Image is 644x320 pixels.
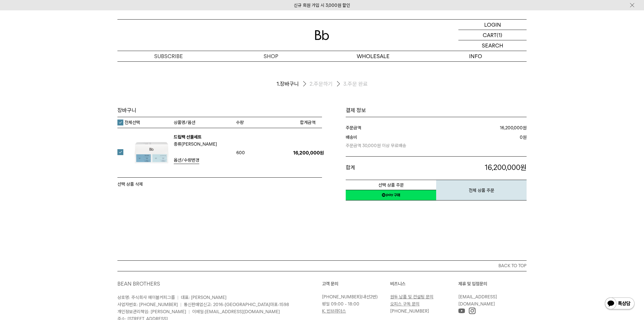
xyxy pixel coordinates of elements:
dd: 원 [463,134,527,149]
h1: 결제 정보 [346,107,527,114]
img: 카카오톡 채널 1:1 채팅 버튼 [604,297,635,311]
dt: 배송비 [346,134,463,149]
img: 로고 [315,30,329,40]
span: 600 [236,148,245,157]
th: 상품명/옵션 [174,117,236,128]
a: BEAN BROTHERS [117,281,160,287]
th: 합계금액 [293,117,322,128]
p: 제휴 및 입점문의 [458,280,527,287]
dt: 주문금액 [346,124,431,131]
span: | [189,309,190,314]
h3: 장바구니 [117,107,322,114]
span: 대표: [PERSON_NAME] [181,295,227,300]
button: 전체 상품 주문 [436,180,527,200]
p: 종류 [174,141,233,148]
span: 이메일: [192,309,280,314]
b: [PERSON_NAME] [181,141,217,147]
a: K. 빈브라더스 [322,308,346,314]
a: CART (1) [458,30,527,40]
p: WHOLESALE [322,51,424,61]
p: 원 [420,163,527,173]
a: 원두 납품 및 컨설팅 문의 [390,294,433,300]
span: 16,200,000 [485,163,520,172]
a: SHOP [220,51,322,61]
button: BACK TO TOP [117,260,527,271]
button: 선택 상품 주문 [346,180,436,190]
span: 3. [343,80,347,87]
span: 통신판매업신고: 2016-[GEOGRAPHIC_DATA]마포-1598 [184,302,289,307]
p: (내선2번) [322,293,387,300]
a: [PHONE_NUMBER] [390,308,429,314]
label: 전체선택 [117,120,140,125]
a: 신규 회원 가입 시 3,000원 할인 [294,3,350,8]
li: 주문 완료 [343,80,368,87]
dt: 합계 [346,163,420,173]
span: 옵션/수량변경 [174,157,199,163]
span: 상호명: 주식회사 에이블커피그룹 [117,295,175,300]
a: 새창 [346,190,436,200]
p: CART [483,30,497,40]
p: LOGIN [484,20,501,30]
span: 사업자번호: [PHONE_NUMBER] [117,302,178,307]
p: 비즈니스 [390,280,458,287]
a: [PHONE_NUMBER] [322,294,361,300]
li: 주문하기 [310,79,343,89]
span: 개인정보관리책임: [PERSON_NAME] [117,309,186,314]
p: 주문금액 30,000원 이상 무료배송 [346,141,463,149]
a: [EMAIL_ADDRESS][DOMAIN_NAME] [205,309,280,314]
a: [EMAIL_ADDRESS][DOMAIN_NAME] [458,294,497,307]
a: LOGIN [458,20,527,30]
span: | [177,295,178,300]
a: 옵션/수량변경 [174,157,199,164]
p: 16,200,000원 [293,150,322,156]
p: SEARCH [482,40,503,51]
span: | [180,302,181,307]
span: 2. [310,80,314,87]
a: 오피스 구독 문의 [390,301,420,307]
button: 선택 상품 삭제 [117,181,143,188]
a: 드립백 선물세트 [174,134,202,140]
p: INFO [424,51,527,61]
a: SUBSCRIBE [117,51,220,61]
span: 1. [277,80,280,87]
p: 평일 09:00 - 18:00 [322,300,387,308]
p: (1) [497,30,502,40]
dd: 원 [431,124,527,131]
img: 드립백 선물세트 [132,133,171,172]
th: 수량 [236,117,293,128]
strong: 0 [520,135,523,140]
li: 장바구니 [277,79,310,89]
p: 고객 문의 [322,280,390,287]
strong: 16,200,000 [500,125,523,130]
